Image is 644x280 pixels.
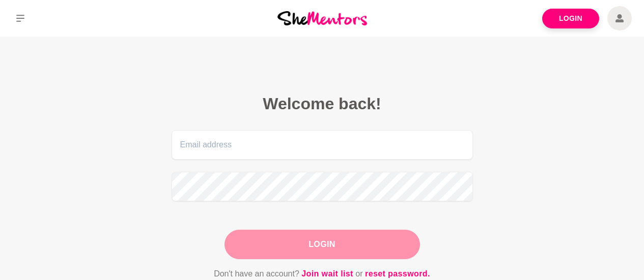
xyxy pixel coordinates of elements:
img: She Mentors Logo [277,11,367,25]
h2: Welcome back! [172,94,473,114]
input: Email address [172,130,473,160]
a: Login [542,9,599,28]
